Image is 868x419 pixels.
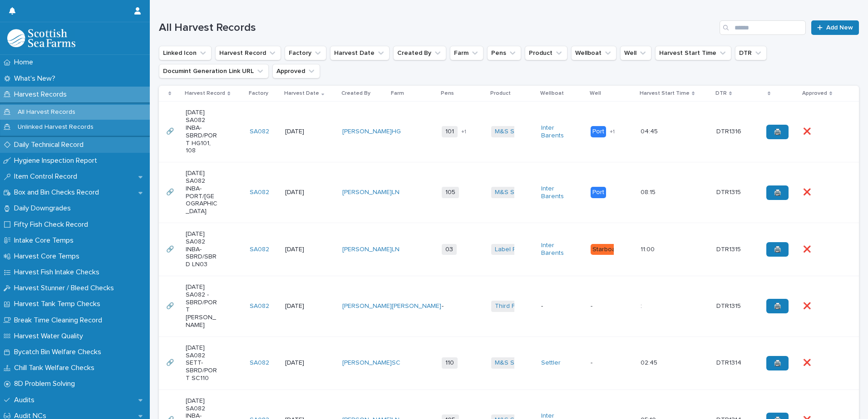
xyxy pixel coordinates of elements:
a: 🖨️ [766,185,789,200]
p: ❌ [803,187,813,196]
p: Daily Technical Record [10,141,91,149]
p: DTR1316 [716,126,743,136]
a: [PERSON_NAME] [342,128,392,136]
p: Approved [802,88,827,98]
p: 🔗 [166,187,176,196]
button: Harvest Record [215,46,281,60]
a: [PERSON_NAME] [342,359,392,367]
img: mMrefqRFQpe26GRNOUkG [7,29,75,47]
p: Audits [10,396,42,404]
a: Inter Barents [541,242,573,257]
p: Harvest Start Time [640,88,690,98]
span: + 1 [461,129,466,135]
p: ❌ [803,126,813,136]
p: Factory [249,88,268,98]
p: 🔗 [166,357,176,367]
p: DTR1315 [716,301,743,310]
span: Add New [826,24,853,31]
button: Harvest Date [330,46,390,60]
p: [DATE] SA082 INBA-SBRD/PORT HG101, 108 [186,109,218,155]
p: Box and Bin Checks Record [10,188,106,197]
tr: 🔗🔗 [DATE] SA082 INBA-SBRD/SBRD LN03SA082 [DATE][PERSON_NAME] LN 03Label Rouge Inter Barents Starb... [159,223,859,276]
p: 8D Problem Solving [10,380,82,388]
p: - [541,302,573,310]
p: What's New? [10,74,63,83]
p: Home [10,58,40,67]
p: Harvest Records [10,90,74,99]
p: - [591,359,623,367]
p: Harvest Stunner / Bleed Checks [10,284,121,292]
p: Product [490,88,511,98]
a: 🖨️ [766,125,789,139]
span: + 1 [610,129,615,135]
p: [DATE] SA082 INBA-SBRD/SBRD LN03 [186,230,218,268]
tr: 🔗🔗 [DATE] SA082 INBA-SBRD/PORT HG101, 108SA082 [DATE][PERSON_NAME] HG 101+1M&S Select Inter Baren... [159,102,859,162]
span: 🖨️ [774,303,781,309]
p: All Harvest Records [10,108,83,116]
p: Harvest Core Temps [10,252,87,261]
p: DTR [715,88,727,98]
a: [PERSON_NAME] [342,246,392,253]
button: Approved [272,64,320,78]
button: Product [525,46,567,60]
p: DTR1315 [716,244,743,253]
a: Label Rouge [495,246,532,253]
a: [PERSON_NAME] [342,302,392,310]
p: [DATE] SA082 INBA-PORT/[GEOGRAPHIC_DATA] [186,170,218,215]
a: LN [392,189,399,196]
div: Search [720,20,806,35]
span: 110 [442,357,458,369]
span: 🖨️ [774,190,781,196]
button: Harvest Start Time [655,46,731,60]
span: 🖨️ [774,360,781,366]
p: 🔗 [166,126,176,136]
div: Port [591,126,606,137]
p: [DATE] [285,302,317,310]
p: Wellboat [540,88,564,98]
p: 11:00 [641,244,656,253]
a: 🖨️ [766,356,789,370]
p: 08:15 [641,187,657,196]
p: [DATE] [285,359,317,367]
p: Bycatch Bin Welfare Checks [10,348,108,356]
p: Farm [391,88,404,98]
a: SA082 [250,189,269,196]
tr: 🔗🔗 [DATE] SA082 INBA-PORT/[GEOGRAPHIC_DATA]SA082 [DATE][PERSON_NAME] LN 105M&S Select Inter Baren... [159,162,859,223]
p: - [591,302,623,310]
a: Add New [811,20,859,35]
div: Starboard [591,244,623,255]
span: 03 [442,244,457,255]
p: 02:45 [641,357,659,367]
p: 🔗 [166,244,176,253]
p: Break Time Cleaning Record [10,316,109,325]
button: Created By [393,46,446,60]
button: Pens [487,46,521,60]
p: - [442,302,474,310]
a: M&S Select [495,359,529,367]
tr: 🔗🔗 [DATE] SA082 -SBRD/PORT [PERSON_NAME]SA082 [DATE][PERSON_NAME] [PERSON_NAME] -Third Party Salm... [159,276,859,336]
p: [DATE] [285,128,317,136]
a: Inter Barents [541,185,573,200]
span: 🖨️ [774,246,781,253]
a: LN [392,246,399,253]
p: Harvest Water Quality [10,332,90,341]
button: Farm [450,46,483,60]
p: [DATE] [285,246,317,253]
a: HG [392,128,401,136]
a: SA082 [250,359,269,367]
h1: All Harvest Records [159,21,716,34]
p: Harvest Tank Temp Checks [10,300,108,308]
a: 🖨️ [766,299,789,313]
a: M&S Select [495,189,529,196]
p: 🔗 [166,301,176,310]
p: Harvest Date [284,88,319,98]
span: 🖨️ [774,129,781,135]
p: Unlinked Harvest Records [10,123,101,131]
a: Third Party Salmon [495,302,550,310]
p: Intake Core Temps [10,236,81,245]
p: Chill Tank Welfare Checks [10,364,102,372]
a: 🖨️ [766,242,789,257]
p: Harvest Fish Intake Checks [10,268,107,277]
a: Inter Barents [541,124,573,140]
p: : [641,301,644,310]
